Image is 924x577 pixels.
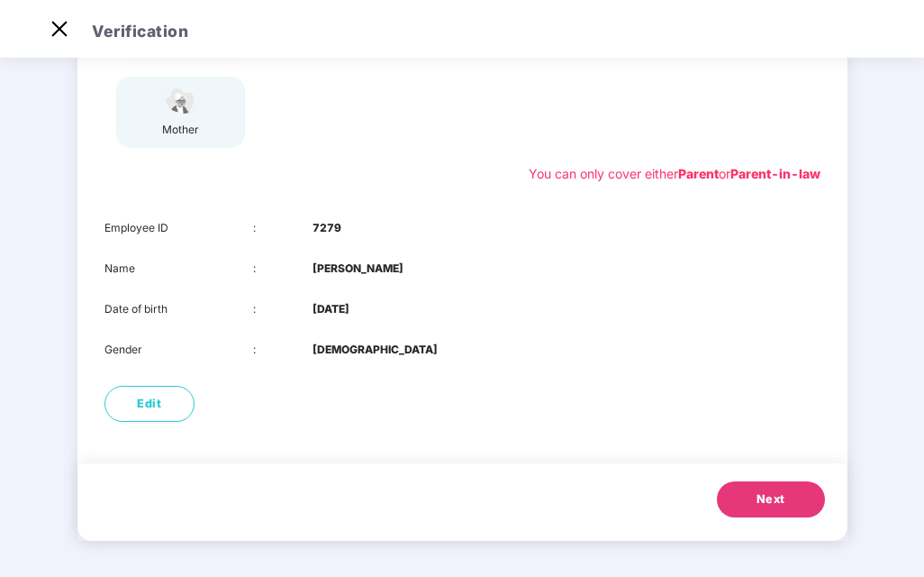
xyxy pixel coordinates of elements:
[678,166,719,181] b: Parent
[104,220,254,237] div: Employee ID
[158,122,203,139] div: mother
[253,261,313,278] div: :
[253,301,313,318] div: :
[137,395,161,413] span: Edit
[253,220,313,237] div: :
[313,342,438,359] b: [DEMOGRAPHIC_DATA]
[529,164,820,184] div: You can only cover either or
[253,342,313,359] div: :
[730,166,820,181] b: Parent-in-law
[104,261,254,278] div: Name
[104,342,254,359] div: Gender
[313,220,341,237] b: 7279
[313,301,349,318] b: [DATE]
[313,261,403,278] b: [PERSON_NAME]
[104,386,195,422] button: Edit
[158,86,203,117] img: svg+xml;base64,PHN2ZyB4bWxucz0iaHR0cDovL3d3dy53My5vcmcvMjAwMC9zdmciIHdpZHRoPSI1NCIgaGVpZ2h0PSIzOC...
[756,490,785,508] span: Next
[717,481,825,517] button: Next
[104,301,254,318] div: Date of birth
